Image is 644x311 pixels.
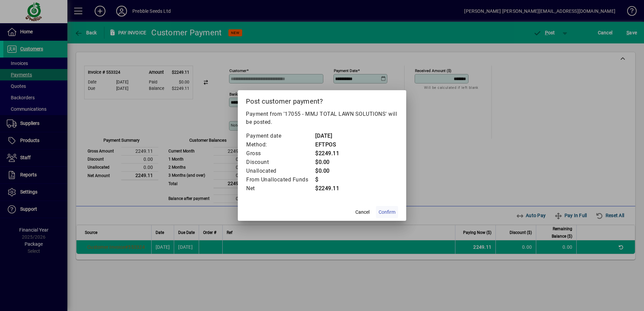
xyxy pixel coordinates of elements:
[355,209,369,216] span: Cancel
[315,149,342,158] td: $2249.11
[315,184,342,193] td: $2249.11
[238,90,406,110] h2: Post customer payment?
[246,132,315,140] td: Payment date
[246,149,315,158] td: Gross
[246,158,315,167] td: Discount
[246,175,315,184] td: From Unallocated Funds
[376,206,398,218] button: Confirm
[315,167,342,175] td: $0.00
[379,209,395,216] span: Confirm
[246,167,315,175] td: Unallocated
[246,110,398,126] p: Payment from '17055 - MMJ TOTAL LAWN SOLUTIONS' will be posted.
[352,206,373,218] button: Cancel
[246,184,315,193] td: Net
[246,140,315,149] td: Method:
[315,132,342,140] td: [DATE]
[315,140,342,149] td: EFTPOS
[315,158,342,167] td: $0.00
[315,175,342,184] td: $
